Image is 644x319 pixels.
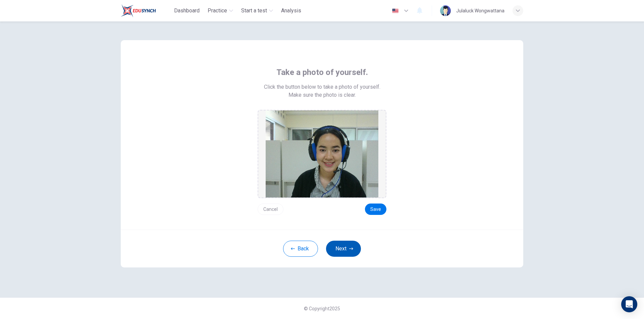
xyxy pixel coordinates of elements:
[281,7,301,15] span: Analysis
[121,4,171,17] a: Train Test logo
[391,8,399,13] img: en
[326,241,361,257] button: Next
[266,110,378,197] img: preview screemshot
[121,4,156,17] img: Train Test logo
[283,241,318,257] button: Back
[278,5,304,17] button: Analysis
[258,204,283,215] button: Cancel
[621,296,637,312] div: Open Intercom Messenger
[276,67,368,78] span: Take a photo of yourself.
[456,7,504,15] div: Julaluck Wongwattana
[171,5,202,17] button: Dashboard
[238,5,276,17] button: Start a test
[440,5,451,16] img: Profile picture
[304,306,340,311] span: © Copyright 2025
[365,204,386,215] button: Save
[288,91,356,99] span: Make sure the photo is clear.
[264,83,380,91] span: Click the button below to take a photo of yourself.
[241,7,267,15] span: Start a test
[205,5,236,17] button: Practice
[208,7,227,15] span: Practice
[174,7,200,15] span: Dashboard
